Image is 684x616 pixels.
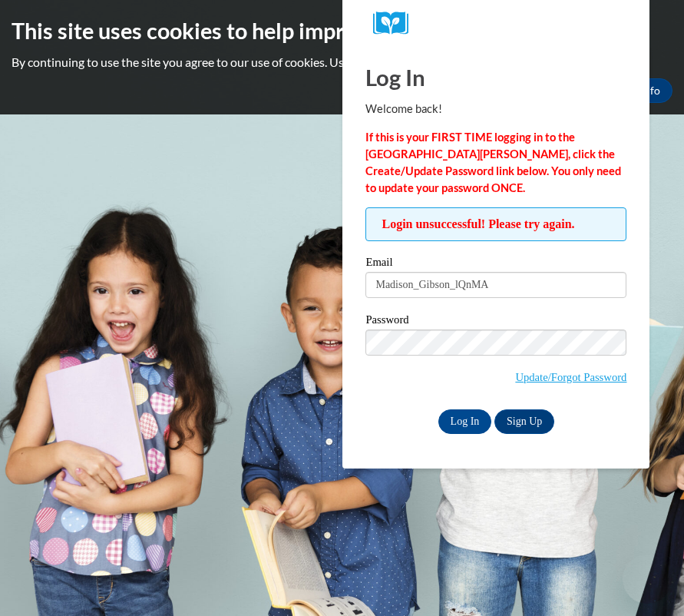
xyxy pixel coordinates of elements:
[365,314,626,330] label: Password
[623,555,672,604] iframe: Button to launch messaging window
[438,409,492,434] input: Log In
[12,54,672,71] p: By continuing to use the site you agree to our use of cookies. Use the ‘More info’ button to read...
[12,15,672,46] h2: This site uses cookies to help improve your learning experience.
[365,61,626,93] h1: Log In
[365,101,626,118] p: Welcome back!
[365,207,626,241] span: Login unsuccessful! Please try again.
[494,409,554,434] a: Sign Up
[365,131,621,194] strong: If this is your FIRST TIME logging in to the [GEOGRAPHIC_DATA][PERSON_NAME], click the Create/Upd...
[373,12,419,35] img: Logo brand
[373,12,619,35] a: COX Campus
[365,257,626,272] label: Email
[515,371,626,383] a: Update/Forgot Password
